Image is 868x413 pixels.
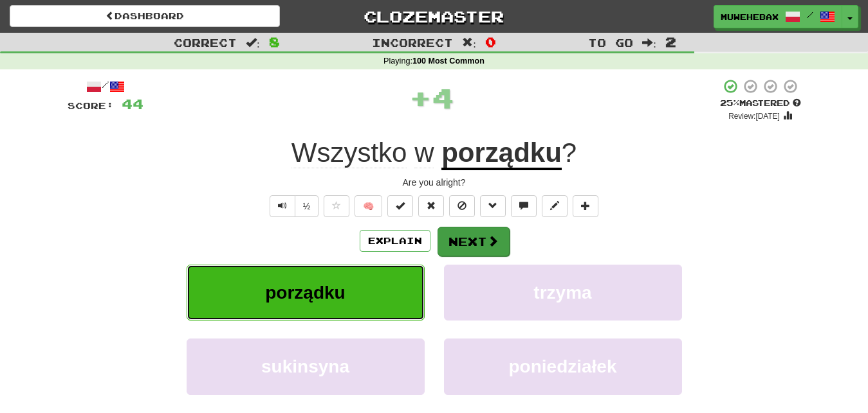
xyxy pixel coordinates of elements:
[299,5,569,28] a: Clozemaster
[409,78,432,117] span: +
[485,34,496,49] span: 0
[291,137,407,168] span: Wszystko
[721,11,779,22] span: muwehebax
[511,195,537,217] button: Discuss sentence (alt+u)
[432,82,454,114] span: 4
[265,283,345,303] span: porządku
[360,230,430,252] button: Explain
[720,98,801,109] div: Mastered
[68,78,143,94] div: /
[665,34,676,49] span: 2
[573,195,598,217] button: Add to collection (alt+a)
[187,338,425,394] button: sukinsyna
[187,265,425,321] button: porządku
[122,96,143,112] span: 44
[508,356,616,376] span: poniedziałek
[444,265,682,321] button: trzyma
[261,356,349,376] span: sukinsyna
[642,37,656,48] span: :
[387,195,413,217] button: Set this sentence to 100% Mastered (alt+m)
[269,34,280,49] span: 8
[68,176,801,189] div: Are you alright?
[324,195,349,217] button: Favorite sentence (alt+f)
[295,195,319,217] button: ½
[444,338,682,394] button: poniedziałek
[533,283,591,303] span: trzyma
[68,100,114,111] span: Score:
[562,137,577,168] span: ?
[270,195,295,217] button: Play sentence audio (ctl+space)
[441,137,562,170] u: porządku
[714,5,842,28] a: muwehebax /
[462,37,476,48] span: :
[418,195,444,217] button: Reset to 0% Mastered (alt+r)
[414,137,434,168] span: w
[412,57,485,66] strong: 100 Most Common
[174,36,237,49] span: Correct
[807,10,813,19] span: /
[480,195,506,217] button: Grammar (alt+g)
[449,195,475,217] button: Ignore sentence (alt+i)
[372,36,453,49] span: Incorrect
[588,36,633,49] span: To go
[267,195,319,217] div: Text-to-speech controls
[10,5,280,27] a: Dashboard
[728,112,780,121] small: Review: [DATE]
[246,37,260,48] span: :
[720,98,739,108] span: 25 %
[355,195,382,217] button: 🧠
[542,195,568,217] button: Edit sentence (alt+d)
[438,227,510,256] button: Next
